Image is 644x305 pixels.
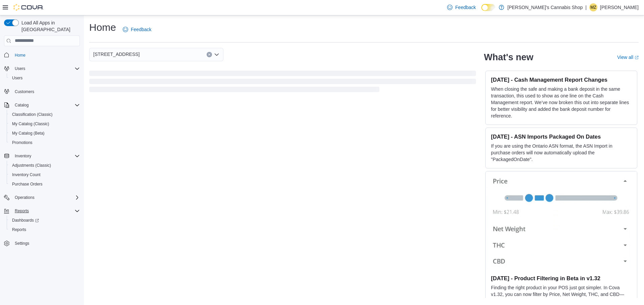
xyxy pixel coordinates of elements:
span: Classification (Classic) [12,112,53,117]
a: Home [12,51,28,59]
span: Reports [12,227,26,232]
span: Promotions [12,140,33,145]
span: Adjustments (Classic) [12,163,51,168]
span: Settings [12,239,80,247]
span: Users [15,66,25,71]
a: Settings [12,239,32,247]
span: Catalog [15,102,29,108]
button: Customers [1,87,83,96]
h2: What's new [484,52,533,63]
span: Classification (Classic) [9,110,80,119]
span: Reports [15,208,29,214]
span: Reports [12,207,80,215]
a: Inventory Count [9,171,43,179]
button: Home [1,50,83,60]
span: Home [12,51,80,59]
a: Classification (Classic) [9,110,55,119]
a: Dashboards [7,216,83,225]
button: Users [12,65,28,73]
span: Load All Apps in [GEOGRAPHIC_DATA] [19,19,80,33]
span: Users [12,65,80,73]
nav: Complex example [4,48,80,266]
button: Purchase Orders [7,179,83,189]
a: Users [9,74,25,82]
span: Dashboards [12,218,39,223]
span: Inventory Count [9,171,80,179]
a: Adjustments (Classic) [9,161,54,169]
a: View allExternal link [617,55,639,60]
span: Reports [9,226,80,234]
a: Feedback [120,23,154,36]
button: Open list of options [214,52,219,57]
button: Reports [1,206,83,216]
span: Dashboards [9,216,80,224]
span: Purchase Orders [9,180,80,188]
button: Catalog [12,101,31,109]
button: Promotions [7,138,83,147]
span: Customers [12,87,80,96]
span: Home [15,53,25,58]
span: Inventory Count [12,172,41,177]
a: Promotions [9,139,35,147]
h3: [DATE] - ASN Imports Packaged On Dates [491,133,632,140]
button: Inventory Count [7,170,83,179]
h3: [DATE] - Cash Management Report Changes [491,76,632,83]
span: MZ [590,3,596,11]
p: [PERSON_NAME]'s Cannabis Shop [507,3,583,11]
button: Users [7,73,83,83]
a: Reports [9,226,29,234]
span: My Catalog (Classic) [9,120,80,128]
span: Feedback [131,26,151,33]
a: Purchase Orders [9,180,45,188]
button: Inventory [12,152,34,160]
input: Dark Mode [481,4,495,11]
span: Purchase Orders [12,181,43,187]
button: Operations [12,194,37,202]
span: Users [12,75,22,81]
span: Customers [15,89,34,94]
span: Inventory [15,153,31,159]
p: | [585,3,587,11]
p: [PERSON_NAME] [600,3,639,11]
h1: Home [89,21,116,34]
svg: External link [635,56,639,60]
span: My Catalog (Beta) [9,129,80,137]
button: My Catalog (Beta) [7,129,83,138]
button: Settings [1,238,83,248]
span: Settings [15,241,29,246]
button: Adjustments (Classic) [7,161,83,170]
a: My Catalog (Beta) [9,129,47,137]
button: My Catalog (Classic) [7,119,83,129]
span: My Catalog (Beta) [12,131,45,136]
button: Reports [12,207,32,215]
div: Michelle Zuniga [589,3,597,11]
button: Operations [1,193,83,202]
button: Inventory [1,151,83,161]
button: Reports [7,225,83,234]
h3: [DATE] - Product Filtering in Beta in v1.32 [491,275,632,282]
span: Loading [89,72,476,93]
span: Operations [15,195,35,200]
span: Catalog [12,101,80,109]
img: Cova [13,4,44,11]
span: My Catalog (Classic) [12,121,49,127]
span: Operations [12,194,80,202]
a: My Catalog (Classic) [9,120,52,128]
p: When closing the safe and making a bank deposit in the same transaction, this used to show as one... [491,86,632,119]
button: Users [1,64,83,73]
span: Feedback [455,4,476,11]
a: Dashboards [9,216,42,224]
a: Feedback [444,1,478,14]
span: Promotions [9,139,80,147]
span: Adjustments (Classic) [9,161,80,169]
button: Classification (Classic) [7,110,83,119]
p: If you are using the Ontario ASN format, the ASN Import in purchase orders will now automatically... [491,143,632,163]
button: Catalog [1,100,83,110]
span: Users [9,74,80,82]
span: [STREET_ADDRESS] [93,50,140,58]
a: Customers [12,88,37,96]
button: Clear input [207,52,212,57]
span: Inventory [12,152,80,160]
